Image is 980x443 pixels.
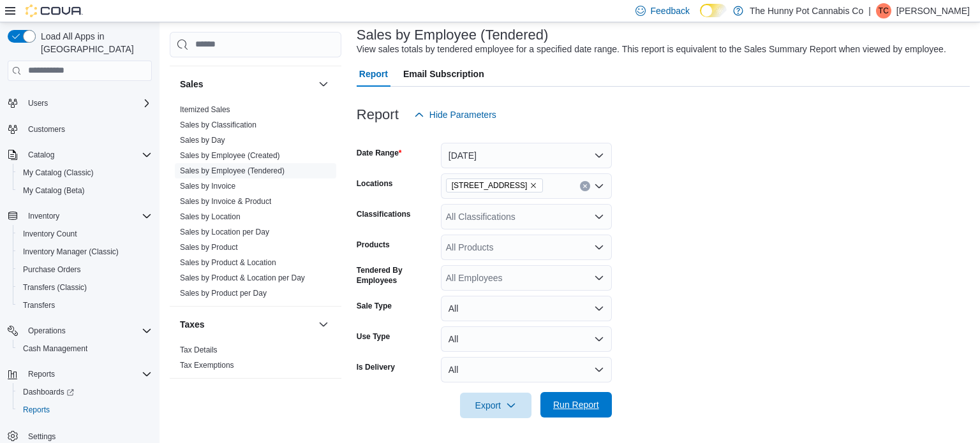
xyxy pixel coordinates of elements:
[357,301,392,311] label: Sale Type
[180,228,269,236] a: Sales by Location per Day
[180,78,313,91] button: Sales
[594,181,604,191] button: Open list of options
[13,225,157,243] button: Inventory Count
[3,322,157,340] button: Operations
[879,3,889,18] span: TC
[18,262,86,277] a: Purchase Orders
[170,102,341,306] div: Sales
[180,318,313,331] button: Taxes
[23,96,152,111] span: Users
[13,401,157,419] button: Reports
[23,185,85,196] span: My Catalog (Beta)
[13,261,157,279] button: Purchase Orders
[429,108,496,121] span: Hide Parameters
[23,323,71,338] button: Operations
[18,402,55,418] a: Reports
[357,209,411,219] label: Classifications
[18,183,90,198] a: My Catalog (Beta)
[441,326,612,352] button: All
[23,344,87,354] span: Cash Management
[180,242,238,252] span: Sales by Product
[23,96,53,111] button: Users
[23,208,64,224] button: Inventory
[18,165,152,180] span: My Catalog (Classic)
[23,229,77,239] span: Inventory Count
[26,4,83,17] img: Cova
[468,393,524,418] span: Export
[23,367,152,382] span: Reports
[23,208,152,224] span: Inventory
[700,17,701,18] span: Dark Mode
[18,183,152,198] span: My Catalog (Beta)
[23,387,74,397] span: Dashboards
[180,227,269,237] span: Sales by Location per Day
[180,120,256,130] span: Sales by Classification
[3,94,157,112] button: Users
[357,265,436,286] label: Tendered By Employees
[357,27,549,43] h3: Sales by Employee (Tendered)
[13,296,157,314] button: Transfers
[180,181,235,191] span: Sales by Invoice
[18,341,152,356] span: Cash Management
[13,243,157,261] button: Inventory Manager (Classic)
[3,207,157,225] button: Inventory
[180,212,241,221] a: Sales by Location
[180,166,285,175] a: Sales by Employee (Tendered)
[3,146,157,164] button: Catalog
[23,121,152,137] span: Customers
[28,211,59,221] span: Inventory
[18,280,92,295] a: Transfers (Classic)
[180,135,225,145] span: Sales by Day
[23,147,59,163] button: Catalog
[180,273,305,282] a: Sales by Product & Location per Day
[180,212,241,222] span: Sales by Location
[18,244,152,259] span: Inventory Manager (Classic)
[23,405,50,415] span: Reports
[170,342,341,378] div: Taxes
[180,182,235,191] a: Sales by Invoice
[403,61,484,87] span: Email Subscription
[180,360,234,370] span: Tax Exemptions
[180,345,218,354] a: Tax Details
[316,317,331,332] button: Taxes
[36,30,152,55] span: Load All Apps in [GEOGRAPHIC_DATA]
[28,124,65,134] span: Customers
[23,122,70,137] a: Customers
[180,78,204,91] h3: Sales
[446,178,544,192] span: 334 Wellington Rd
[180,243,238,252] a: Sales by Product
[357,362,395,372] label: Is Delivery
[180,105,230,114] a: Itemized Sales
[409,102,501,127] button: Hide Parameters
[452,179,528,192] span: [STREET_ADDRESS]
[23,147,152,163] span: Catalog
[896,3,970,18] p: [PERSON_NAME]
[180,136,225,145] a: Sales by Day
[23,367,60,382] button: Reports
[18,280,152,295] span: Transfers (Classic)
[540,392,612,418] button: Run Report
[180,258,276,267] a: Sales by Product & Location
[18,384,79,400] a: Dashboards
[651,4,690,17] span: Feedback
[28,150,54,160] span: Catalog
[18,298,60,313] a: Transfers
[18,384,152,400] span: Dashboards
[23,300,55,310] span: Transfers
[180,105,230,115] span: Itemized Sales
[180,361,234,370] a: Tax Exemptions
[180,196,271,207] span: Sales by Invoice & Product
[441,143,612,168] button: [DATE]
[750,3,863,18] p: The Hunny Pot Cannabis Co
[180,318,205,331] h3: Taxes
[13,182,157,200] button: My Catalog (Beta)
[316,76,331,92] button: Sales
[180,166,285,176] span: Sales by Employee (Tendered)
[180,120,256,129] a: Sales by Classification
[594,212,604,222] button: Open list of options
[23,247,119,257] span: Inventory Manager (Classic)
[876,3,891,18] div: Tabatha Cruickshank
[23,265,81,275] span: Purchase Orders
[357,43,946,56] div: View sales totals by tendered employee for a specified date range. This report is equivalent to t...
[18,244,124,259] a: Inventory Manager (Classic)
